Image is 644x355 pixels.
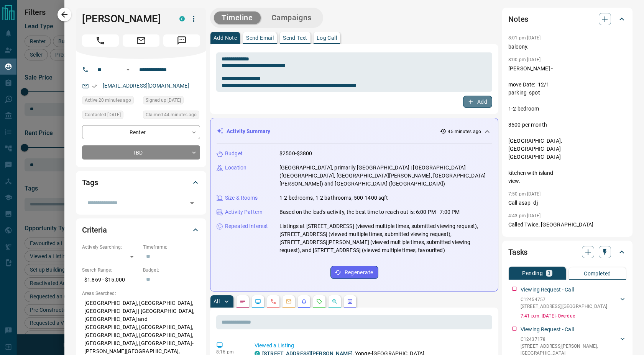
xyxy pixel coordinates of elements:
div: Activity Summary45 minutes ago [217,124,492,138]
p: 8:01 pm [DATE] [508,35,541,41]
p: Viewing Request - Call [521,286,574,294]
svg: Notes [240,298,246,305]
div: condos.ca [179,16,185,21]
p: C12454757 [521,296,607,303]
p: balcony. [508,43,626,51]
svg: Email Verified [92,83,97,89]
h2: Notes [508,13,528,25]
p: Called Twice, [GEOGRAPHIC_DATA] [508,221,626,229]
p: Completed [584,271,611,276]
p: Send Email [246,35,274,41]
span: Active 20 minutes ago [85,96,131,104]
div: TBD [82,145,200,160]
p: 1-2 bedrooms, 1-2 bathrooms, 500-1400 sqft [279,194,388,202]
p: 8:00 pm [DATE] [508,57,541,62]
span: Signed up [DATE] [146,96,181,104]
p: [STREET_ADDRESS] , [GEOGRAPHIC_DATA] [521,303,607,310]
div: Renter [82,125,200,139]
p: Timeframe: [143,244,200,251]
svg: Agent Actions [347,298,353,305]
p: 3 [547,270,550,276]
p: Send Text [283,35,307,41]
span: Contacted [DATE] [85,111,121,119]
h2: Criteria [82,224,107,236]
p: All [214,299,220,304]
h2: Tags [82,176,98,189]
p: 4:43 pm [DATE] [508,213,541,218]
p: Size & Rooms [225,194,258,202]
button: Timeline [214,11,261,24]
a: [EMAIL_ADDRESS][DOMAIN_NAME] [103,83,189,89]
div: C12454757[STREET_ADDRESS],[GEOGRAPHIC_DATA] [521,295,626,311]
p: Location [225,164,246,172]
div: Notes [508,10,626,28]
p: 7:41 p.m. [DATE] - Overdue [521,313,626,319]
p: Repeated Interest [225,222,268,230]
p: [GEOGRAPHIC_DATA], primarily [GEOGRAPHIC_DATA] | [GEOGRAPHIC_DATA] ([GEOGRAPHIC_DATA], [GEOGRAPHI... [279,164,492,188]
p: [PERSON_NAME] - move Date: 12/1 parking spot 1-2 bedroom 3500 per month [GEOGRAPHIC_DATA]. [GEOGR... [508,65,626,185]
svg: Lead Browsing Activity [255,298,261,305]
p: Actively Searching: [82,244,139,251]
span: Call [82,34,119,47]
p: $2500-$3800 [279,150,312,158]
div: Mon Sep 22 2025 [82,111,139,121]
p: Activity Pattern [225,208,263,216]
div: Tags [82,173,200,192]
p: Viewed a Listing [255,342,489,350]
p: Call asap- dj [508,199,626,207]
span: Claimed 44 minutes ago [146,111,197,119]
span: Email [123,34,159,47]
svg: Listing Alerts [301,298,307,305]
p: Based on the lead's activity, the best time to reach out is: 6:00 PM - 7:00 PM [279,208,460,216]
span: Message [163,34,200,47]
svg: Opportunities [332,298,338,305]
button: Open [123,65,133,74]
button: Campaigns [264,11,319,24]
p: 45 minutes ago [448,128,481,135]
div: Tasks [508,243,626,261]
svg: Requests [316,298,322,305]
p: Pending [522,270,543,276]
div: Mon Sep 22 2025 [143,96,200,107]
p: C12437178 [521,336,619,343]
p: Budget [225,150,243,158]
div: Mon Oct 13 2025 [143,111,200,121]
p: Search Range: [82,267,139,274]
div: Mon Oct 13 2025 [82,96,139,107]
p: Budget: [143,267,200,274]
p: Add Note [214,35,237,41]
button: Open [187,198,197,208]
h2: Tasks [508,246,527,258]
h1: [PERSON_NAME] [82,13,168,25]
svg: Calls [270,298,276,305]
p: Listings at [STREET_ADDRESS] (viewed multiple times, submitted viewing request), [STREET_ADDRESS]... [279,222,492,254]
svg: Emails [286,298,292,305]
p: Viewing Request - Call [521,326,574,334]
p: $1,869 - $15,000 [82,274,139,286]
p: Activity Summary [227,127,270,135]
button: Regenerate [330,266,378,279]
p: 8:16 pm [216,349,243,355]
button: Add [463,96,492,108]
p: Areas Searched: [82,290,200,297]
div: Criteria [82,221,200,239]
p: Log Call [317,35,337,41]
p: 7:50 pm [DATE] [508,191,541,197]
